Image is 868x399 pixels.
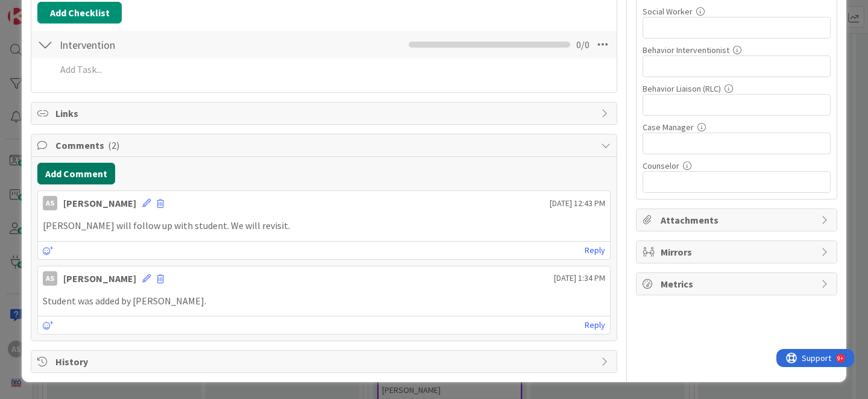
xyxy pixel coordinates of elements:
input: Add Checklist... [55,34,302,55]
div: [PERSON_NAME] [63,271,136,286]
p: Student was added by [PERSON_NAME]. [43,294,605,308]
button: Add Comment [37,163,115,184]
label: Behavior Interventionist [643,45,729,55]
span: Links [55,106,595,121]
span: Metrics [661,277,815,291]
span: ( 2 ) [108,139,119,151]
span: Support [25,2,55,16]
a: Reply [585,243,605,258]
label: Counselor [643,160,679,171]
button: Add Checklist [37,2,122,24]
span: History [55,354,595,369]
label: Case Manager [643,122,694,133]
label: Behavior Liaison (RLC) [643,83,721,94]
div: AS [43,271,57,286]
span: Comments [55,138,595,152]
span: Attachments [661,213,815,227]
p: [PERSON_NAME] will follow up with student. We will revisit. [43,219,605,233]
span: 0 / 0 [576,37,590,52]
a: Reply [585,318,605,333]
div: [PERSON_NAME] [63,196,136,210]
span: [DATE] 1:34 PM [554,272,605,284]
span: [DATE] 12:43 PM [550,197,605,210]
span: Mirrors [661,245,815,259]
div: 9+ [61,5,67,14]
div: AS [43,196,57,210]
label: Social Worker [643,6,693,17]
